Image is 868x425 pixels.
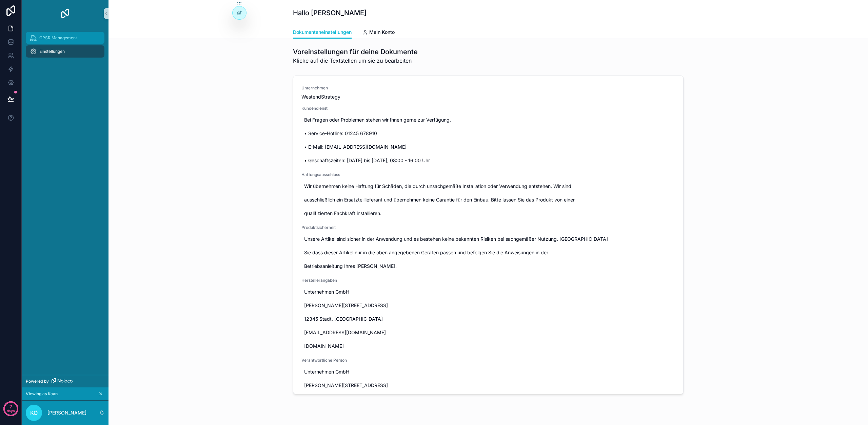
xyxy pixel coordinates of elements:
span: Verantwortliche Person [301,358,675,363]
div: scrollable content [22,27,108,66]
span: WestendStrategy [301,93,675,100]
a: GPSR Management [26,32,104,44]
img: App logo [60,8,71,19]
span: Klicke auf die Textstellen um sie zu bearbeiten [293,57,418,65]
span: Bei Fragen oder Problemen stehen wir Ihnen gerne zur Verfügung. • Service-Hotline: 01245 678910 •... [304,116,672,164]
h1: Hallo [PERSON_NAME] [293,8,367,18]
span: Herstellerangaben [301,278,675,283]
span: Viewing as Kaan [26,391,58,397]
span: Wir übernehmen keine Haftung für Schäden, die durch unsachgemäße Installation oder Verwendung ent... [304,183,672,217]
a: Mein Konto [362,26,395,40]
span: KÖ [30,409,38,417]
span: Unternehmen GmbH [PERSON_NAME][STREET_ADDRESS] 12345 Stadt, [GEOGRAPHIC_DATA] [EMAIL_ADDRESS][DOM... [304,289,672,349]
p: 7 [9,403,12,410]
span: Kundendienst [301,106,675,111]
span: Unternehmen [301,85,675,91]
a: Dokumenteneinstellungen [293,26,352,39]
a: Powered by [22,375,108,387]
span: Mein Konto [369,29,395,36]
span: Produktsicherheit [301,225,675,230]
span: Unsere Artikel sind sicher in der Anwendung und es bestehen keine bekannten Risiken bei sachgemäß... [304,236,672,270]
p: [PERSON_NAME] [47,409,86,416]
span: Einstellungen [39,49,65,54]
a: Einstellungen [26,45,104,58]
span: Dokumenteneinstellungen [293,29,352,36]
span: Haftungsausschluss [301,172,675,177]
span: Powered by [26,379,49,384]
p: days [7,406,15,416]
span: GPSR Management [39,35,77,41]
h1: Voreinstellungen für deine Dokumente [293,47,418,57]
